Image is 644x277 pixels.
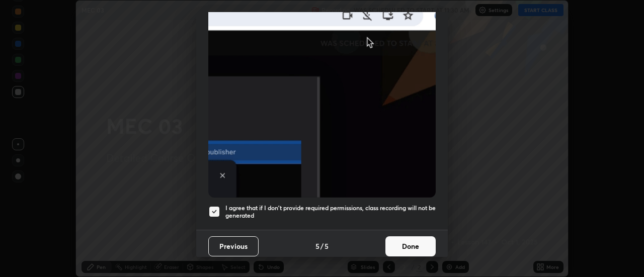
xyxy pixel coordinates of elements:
[385,236,436,256] button: Done
[208,236,259,256] button: Previous
[315,241,319,251] h4: 5
[320,241,324,251] h4: /
[325,241,329,251] h4: 5
[225,204,436,220] h5: I agree that if I don't provide required permissions, class recording will not be generated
